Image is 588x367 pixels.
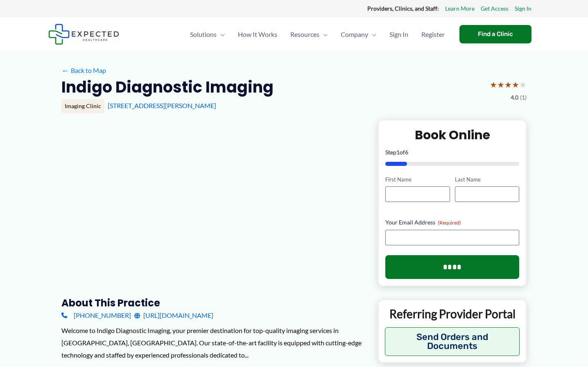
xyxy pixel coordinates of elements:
[108,102,216,109] a: [STREET_ADDRESS][PERSON_NAME]
[385,150,519,155] p: Step of
[520,92,527,103] span: (1)
[383,20,415,49] a: Sign In
[385,306,520,321] p: Referring Provider Portal
[284,20,334,49] a: ResourcesMenu Toggle
[515,3,531,14] a: Sign In
[445,3,475,14] a: Learn More
[61,77,274,97] h2: Indigo Diagnostic Imaging
[61,309,131,322] a: [PHONE_NUMBER]
[405,149,408,156] span: 6
[217,20,225,49] span: Menu Toggle
[385,176,450,183] label: First Name
[438,220,461,226] span: (Required)
[421,20,445,49] span: Register
[389,20,408,49] span: Sign In
[385,327,520,356] button: Send Orders and Documents
[334,20,383,49] a: CompanyMenu Toggle
[238,20,277,49] span: How It Works
[61,66,69,74] span: ←
[396,149,400,156] span: 1
[48,24,119,45] img: Expected Healthcare Logo - side, dark font, small
[459,25,531,43] a: Find a Clinic
[290,20,319,49] span: Resources
[504,77,512,92] span: ★
[368,20,376,49] span: Menu Toggle
[385,127,519,143] h2: Book Online
[415,20,451,49] a: Register
[61,64,106,77] a: ←Back to Map
[511,92,518,103] span: 4.0
[183,20,231,49] a: SolutionsMenu Toggle
[134,309,213,322] a: [URL][DOMAIN_NAME]
[490,77,497,92] span: ★
[61,99,104,113] div: Imaging Clinic
[183,20,451,49] nav: Primary Site Navigation
[341,20,368,49] span: Company
[385,218,519,227] label: Your Email Address
[367,5,439,12] strong: Providers, Clinics, and Staff:
[481,3,509,14] a: Get Access
[455,176,519,183] label: Last Name
[319,20,328,49] span: Menu Toggle
[61,297,365,309] h3: About this practice
[61,324,365,361] div: Welcome to Indigo Diagnostic Imaging, your premier destination for top-quality imaging services i...
[512,77,519,92] span: ★
[190,20,217,49] span: Solutions
[497,77,504,92] span: ★
[519,77,527,92] span: ★
[231,20,284,49] a: How It Works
